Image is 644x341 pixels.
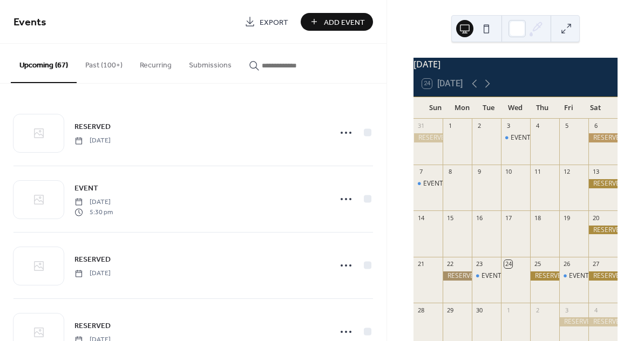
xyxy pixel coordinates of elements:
div: 29 [446,306,454,314]
div: 9 [475,168,483,176]
div: 2 [475,122,483,130]
div: RESERVED [530,271,559,281]
div: 11 [533,168,541,176]
span: [DATE] [74,136,111,146]
div: RESERVED [588,271,618,281]
a: RESERVED [74,319,111,332]
button: Recurring [131,44,180,82]
div: 19 [562,214,571,222]
a: EVENT [74,182,98,194]
div: Mon [449,97,475,119]
div: 4 [592,306,600,314]
div: EVENT [423,179,443,188]
div: 26 [562,260,571,268]
div: 31 [417,122,425,130]
div: 22 [446,260,454,268]
div: 23 [475,260,483,268]
span: [DATE] [74,269,111,278]
div: EVENT [511,133,531,142]
div: 30 [475,306,483,314]
div: EVENT [501,133,530,142]
button: Submissions [180,44,240,82]
div: Sat [582,97,609,119]
span: RESERVED [74,121,111,133]
div: 13 [592,168,600,176]
span: EVENT [74,183,98,194]
div: RESERVED [443,271,472,281]
button: Upcoming (67) [11,44,77,83]
div: EVENT [413,179,443,188]
div: 2 [533,306,541,314]
div: RESERVED [588,317,618,326]
span: RESERVED [74,254,111,265]
a: Export [236,13,296,31]
div: [DATE] [413,58,618,71]
span: Export [260,17,288,28]
div: RESERVED [588,133,618,142]
div: RESERVED [413,133,443,142]
div: 21 [417,260,425,268]
span: Events [13,12,46,33]
span: RESERVED [74,320,111,332]
div: 1 [446,122,454,130]
div: RESERVED [588,226,618,235]
div: Fri [555,97,582,119]
div: 3 [504,122,512,130]
div: 16 [475,214,483,222]
a: RESERVED [74,120,111,133]
div: 6 [592,122,600,130]
div: EVENT [559,271,588,281]
div: 12 [562,168,571,176]
div: Wed [502,97,528,119]
div: EVENT [482,271,501,281]
div: 3 [562,306,571,314]
div: 8 [446,168,454,176]
button: Add Event [301,13,373,31]
div: 17 [504,214,512,222]
div: 14 [417,214,425,222]
div: Thu [529,97,555,119]
div: 10 [504,168,512,176]
a: RESERVED [74,253,111,265]
div: 27 [592,260,600,268]
div: 25 [533,260,541,268]
div: 20 [592,214,600,222]
div: RESERVED [588,179,618,188]
div: 15 [446,214,454,222]
div: 7 [417,168,425,176]
div: 4 [533,122,541,130]
div: RESERVED [559,317,588,326]
button: Past (100+) [77,44,131,82]
span: Add Event [324,17,365,28]
span: [DATE] [74,197,113,207]
div: 5 [562,122,571,130]
div: 1 [504,306,512,314]
span: 5:30 pm [74,207,113,217]
div: Sun [422,97,449,119]
div: Tue [476,97,502,119]
div: EVENT [472,271,501,281]
div: EVENT [569,271,589,281]
div: 28 [417,306,425,314]
div: 18 [533,214,541,222]
div: 24 [504,260,512,268]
